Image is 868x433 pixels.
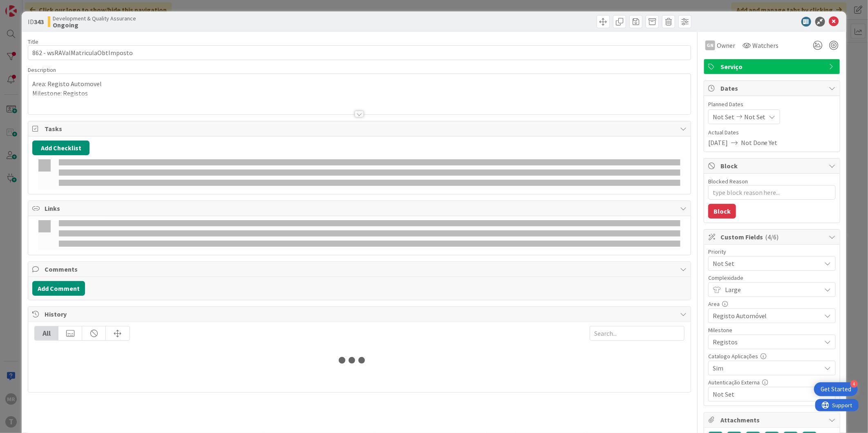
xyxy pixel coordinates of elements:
label: Blocked Reason [708,178,748,185]
span: History [45,309,676,319]
span: Registos [713,336,817,348]
button: Block [708,204,736,219]
span: Attachments [720,415,825,425]
div: Get Started [821,385,851,393]
span: Custom Fields [720,232,825,242]
span: [DATE] [708,138,728,147]
span: Planned Dates [708,100,836,109]
button: Add Comment [32,281,85,296]
span: ( 4/6 ) [765,233,779,241]
p: Milestone: Registos [32,89,687,98]
input: type card name here... [28,45,691,60]
span: ID [28,17,44,27]
span: Serviço [720,62,825,71]
span: Not Set [713,112,734,122]
div: Catalogo Aplicações [708,353,836,359]
div: Area [708,301,836,307]
label: Title [28,38,38,45]
span: Not Set [744,112,766,122]
b: 343 [34,18,44,26]
span: Links [45,203,676,213]
span: Dates [720,83,825,93]
span: Actual Dates [708,128,836,137]
div: 4 [850,380,858,388]
p: Area: Registo Automovel [32,79,687,89]
span: Comments [45,264,676,274]
b: Ongoing [53,22,136,28]
span: Description [28,66,56,74]
input: Search... [590,326,685,341]
div: All [35,326,58,340]
span: Large [725,284,817,295]
span: Sim [713,362,817,374]
span: Registo Automóvel [713,310,817,321]
div: GN [705,40,715,50]
span: Watchers [752,40,779,50]
div: Open Get Started checklist, remaining modules: 4 [814,382,858,396]
span: Block [720,161,825,171]
span: Development & Quality Assurance [53,15,136,22]
span: Not Set [713,388,817,400]
span: Not Set [713,258,817,269]
div: Milestone [708,327,836,333]
div: Complexidade [708,275,836,281]
span: Support [17,1,37,11]
div: Autenticação Externa [708,379,836,385]
div: Priority [708,249,836,254]
span: Tasks [45,124,676,134]
button: Add Checklist [32,141,89,155]
span: Owner [717,40,735,50]
span: Not Done Yet [741,138,778,147]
